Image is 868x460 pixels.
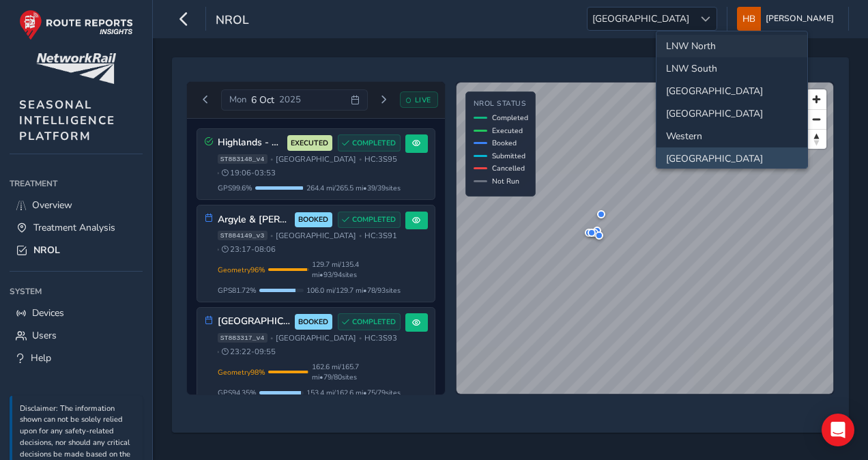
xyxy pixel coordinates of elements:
[359,334,362,342] span: •
[36,53,116,84] img: customer logo
[656,80,807,102] li: North and East
[251,94,274,106] span: 6 Oct
[359,156,362,163] span: •
[373,91,395,109] button: Next day
[291,138,328,149] span: EXECUTED
[270,156,273,163] span: •
[10,173,143,194] div: Treatment
[216,246,219,253] span: •
[276,154,356,164] span: [GEOGRAPHIC_DATA]
[656,125,807,147] li: Western
[656,35,807,57] li: LNW North
[218,367,265,377] span: Geometry 98 %
[807,89,826,109] button: Zoom in
[312,362,401,382] span: 162.6 mi / 165.7 mi • 79 / 80 sites
[216,348,219,356] span: •
[216,12,249,31] span: NROL
[298,214,328,225] span: BOOKED
[492,163,525,173] span: Cancelled
[33,244,60,257] span: NROL
[352,214,396,225] span: COMPLETED
[218,265,265,275] span: Geometry 96 %
[10,216,143,239] a: Treatment Analysis
[270,232,273,240] span: •
[31,351,51,364] span: Help
[364,333,397,343] span: HC: 3S93
[822,414,854,446] div: Open Intercom Messenger
[298,317,328,328] span: BOOKED
[19,97,115,144] span: SEASONAL INTELLIGENCE PLATFORM
[218,137,283,149] h3: Highlands - 3S95
[218,333,267,343] span: ST883317_v4
[492,151,525,161] span: Submitted
[306,285,401,296] span: 106.0 mi / 129.7 mi • 78 / 93 sites
[492,126,523,136] span: Executed
[279,94,301,106] span: 2025
[10,239,143,261] a: NROL
[218,231,267,240] span: ST884149_v3
[218,388,257,398] span: GPS 94.35 %
[364,231,397,241] span: HC: 3S91
[19,10,133,40] img: rr logo
[306,388,401,398] span: 153.4 mi / 162.6 mi • 75 / 79 sites
[216,169,219,177] span: •
[588,8,694,30] span: [GEOGRAPHIC_DATA]
[218,154,267,164] span: ST883148_v4
[32,199,72,212] span: Overview
[222,244,276,255] span: 23:17 - 08:06
[218,316,290,328] h3: [GEOGRAPHIC_DATA], [GEOGRAPHIC_DATA], [GEOGRAPHIC_DATA] 3S93
[10,302,143,324] a: Devices
[276,333,356,343] span: [GEOGRAPHIC_DATA]
[656,102,807,125] li: Wales
[218,183,252,193] span: GPS 99.6 %
[492,138,517,148] span: Booked
[364,154,397,164] span: HC: 3S95
[33,221,115,234] span: Treatment Analysis
[312,259,401,280] span: 129.7 mi / 135.4 mi • 93 / 94 sites
[276,231,356,241] span: [GEOGRAPHIC_DATA]
[656,57,807,80] li: LNW South
[10,347,143,369] a: Help
[457,83,834,394] canvas: Map
[218,214,290,226] h3: Argyle & [PERSON_NAME] Circle - 3S91
[194,91,217,109] button: Previous day
[32,306,64,319] span: Devices
[766,7,834,31] span: [PERSON_NAME]
[359,232,362,240] span: •
[270,334,273,342] span: •
[807,109,826,129] button: Zoom out
[415,95,431,105] span: LIVE
[32,329,57,342] span: Users
[352,317,396,328] span: COMPLETED
[492,113,528,123] span: Completed
[807,129,826,149] button: Reset bearing to north
[229,94,246,106] span: Mon
[222,168,276,178] span: 19:06 - 03:53
[218,285,257,296] span: GPS 81.72 %
[222,347,276,357] span: 23:22 - 09:55
[10,194,143,216] a: Overview
[737,7,839,31] button: [PERSON_NAME]
[352,138,396,149] span: COMPLETED
[656,147,807,170] li: Scotland
[474,100,528,109] h4: NROL Status
[492,176,519,186] span: Not Run
[10,281,143,302] div: System
[306,183,401,193] span: 264.4 mi / 265.5 mi • 39 / 39 sites
[10,324,143,347] a: Users
[737,7,761,31] img: diamond-layout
